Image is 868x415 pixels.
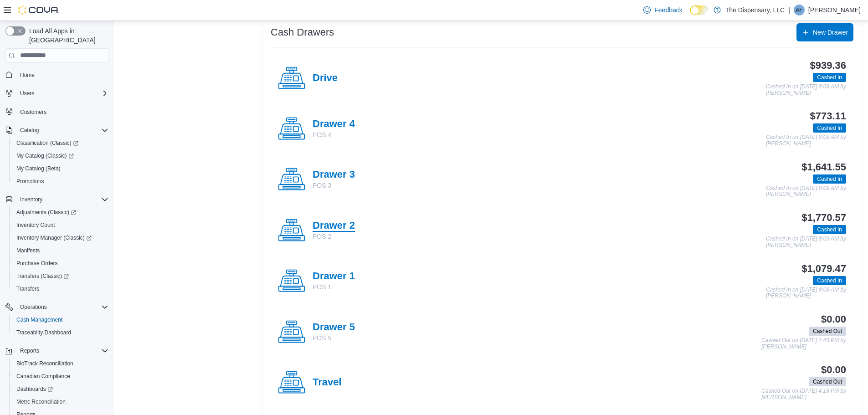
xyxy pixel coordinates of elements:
button: Traceabilty Dashboard [9,326,112,339]
p: POS 5 [313,333,355,343]
h3: $0.00 [821,314,846,325]
button: New Drawer [796,23,853,41]
span: Cash Management [13,314,108,325]
a: Inventory Manager (Classic) [13,232,95,243]
span: Transfers (Classic) [13,271,108,282]
span: Promotions [13,176,108,187]
p: POS 3 [313,181,355,190]
span: Home [16,69,108,81]
p: Cashed In on [DATE] 8:09 AM by [PERSON_NAME] [766,185,846,198]
span: Transfers [16,285,39,292]
span: Inventory [20,196,42,203]
span: Customers [20,108,46,116]
h4: Drawer 4 [313,118,355,130]
p: Cashed Out on [DATE] 4:18 PM by [PERSON_NAME] [761,388,846,400]
h4: Drive [313,72,338,84]
h4: Drawer 3 [313,169,355,181]
p: The Dispensary, LLC [725,5,785,15]
a: Feedback [640,1,686,19]
span: Users [20,90,34,97]
span: BioTrack Reconciliation [16,360,73,367]
input: Dark Mode [690,5,709,15]
span: Manifests [16,247,40,254]
h3: $773.11 [810,111,846,122]
p: POS 1 [313,282,355,292]
span: Transfers [13,283,108,294]
span: Cashed In [817,225,842,234]
a: Canadian Compliance [13,371,74,382]
a: Transfers (Classic) [13,271,72,282]
span: Classification (Classic) [13,138,108,149]
button: Inventory Count [9,219,112,231]
h3: $939.36 [810,60,846,71]
h4: Drawer 1 [313,271,355,282]
span: Cashed Out [809,377,846,386]
span: Cashed In [817,175,842,183]
span: Catalog [16,125,108,136]
span: Cashed In [817,277,842,285]
h3: $1,641.55 [801,162,846,173]
span: AF [796,5,802,15]
h3: $0.00 [821,364,846,375]
a: Inventory Manager (Classic) [9,231,112,244]
button: BioTrack Reconciliation [9,357,112,370]
a: Promotions [13,176,48,187]
span: Inventory Count [13,220,108,231]
span: My Catalog (Beta) [16,165,61,172]
span: BioTrack Reconciliation [13,358,108,369]
span: Cashed In [817,73,842,82]
span: Classification (Classic) [16,139,78,147]
button: Canadian Compliance [9,370,112,383]
p: | [788,5,790,15]
h4: Drawer 5 [313,322,355,333]
span: Cashed In [817,124,842,132]
a: Transfers (Classic) [9,270,112,282]
a: BioTrack Reconciliation [13,358,77,369]
span: Customers [16,106,108,118]
a: Dashboards [9,383,112,395]
button: Home [2,68,112,82]
span: Adjustments (Classic) [16,209,76,216]
button: Catalog [16,125,42,136]
span: Catalog [20,127,39,134]
div: Adele Foltz [794,5,805,15]
span: Purchase Orders [16,260,58,267]
span: Inventory Manager (Classic) [16,234,92,241]
span: My Catalog (Classic) [16,152,74,159]
p: Cashed In on [DATE] 8:08 AM by [PERSON_NAME] [766,84,846,96]
span: Cash Management [16,316,62,323]
h3: $1,770.57 [801,212,846,223]
span: Cashed In [813,225,846,234]
span: New Drawer [813,28,848,37]
span: Transfers (Classic) [16,272,69,280]
a: Traceabilty Dashboard [13,327,75,338]
span: Cashed Out [809,327,846,336]
span: My Catalog (Beta) [13,163,108,174]
a: Classification (Classic) [13,138,82,149]
a: My Catalog (Beta) [13,163,64,174]
span: Cashed In [813,123,846,133]
p: POS 4 [313,130,355,139]
span: Dashboards [13,384,108,395]
button: Inventory [2,193,112,206]
button: Reports [16,345,43,356]
h3: Cash Drawers [271,27,334,38]
button: Promotions [9,175,112,188]
span: Canadian Compliance [16,373,70,380]
h4: Travel [313,377,342,389]
button: Manifests [9,244,112,257]
button: Operations [16,302,51,313]
button: Transfers [9,282,112,295]
span: Purchase Orders [13,258,108,269]
span: Home [20,72,35,79]
img: Cova [18,5,59,15]
button: Purchase Orders [9,257,112,270]
span: Inventory Count [16,221,55,229]
a: Inventory Count [13,220,59,231]
button: Metrc Reconciliation [9,395,112,408]
span: Cashed Out [813,378,842,386]
span: Promotions [16,178,44,185]
span: Traceabilty Dashboard [13,327,108,338]
h4: Drawer 2 [313,220,355,232]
